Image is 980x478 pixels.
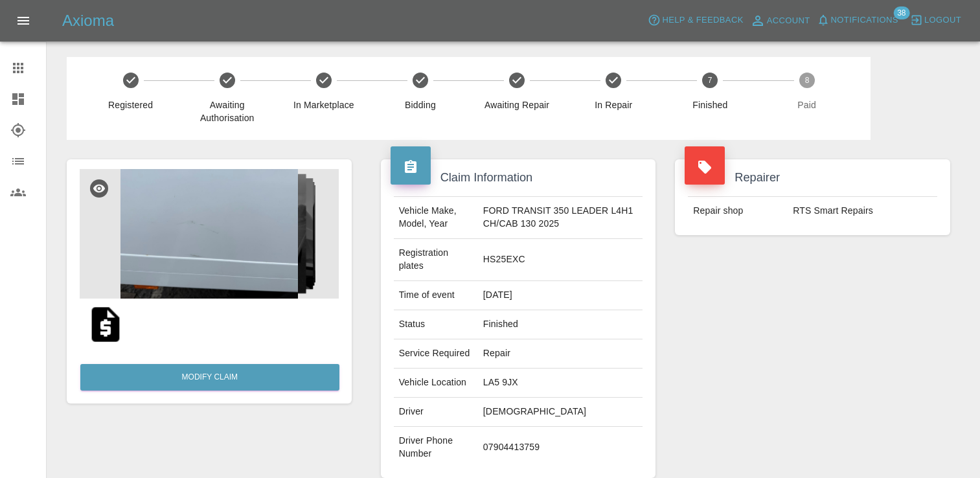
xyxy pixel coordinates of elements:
td: HS25EXC [478,239,643,281]
td: Driver [394,398,478,427]
span: Account [767,14,810,28]
button: Notifications [814,10,902,30]
td: [DATE] [478,281,643,310]
td: Vehicle Make, Model, Year [394,197,478,239]
span: Registered [87,98,174,111]
span: Awaiting Repair [474,98,560,111]
a: Account [747,10,814,31]
span: Notifications [831,13,898,28]
span: Logout [924,13,961,28]
span: Awaiting Authorisation [184,98,270,124]
h4: Claim Information [391,169,646,187]
td: Finished [478,310,643,339]
img: original/efb74eab-bdf7-4532-a90c-6a6421b1a887 [85,304,126,345]
span: Help & Feedback [662,13,743,28]
span: Bidding [377,98,463,111]
td: Repair shop [688,197,788,225]
td: Repair [478,339,643,369]
text: 7 [708,76,712,85]
td: Driver Phone Number [394,427,478,468]
h5: Axioma [62,10,114,31]
td: Registration plates [394,239,478,281]
span: 38 [893,6,909,19]
td: Service Required [394,339,478,369]
button: Logout [907,10,964,30]
td: Status [394,310,478,339]
span: In Marketplace [280,98,367,111]
td: 07904413759 [478,427,643,468]
img: 0bc25f08-733b-4950-9437-bdf26893d5bb [80,169,339,299]
span: In Repair [571,98,657,111]
text: 8 [804,76,809,85]
td: FORD TRANSIT 350 LEADER L4H1 CH/CAB 130 2025 [478,197,643,239]
span: Paid [764,98,850,111]
button: Help & Feedback [644,10,746,30]
td: LA5 9JX [478,369,643,398]
span: Finished [667,98,753,111]
h4: Repairer [685,169,940,187]
td: Vehicle Location [394,369,478,398]
td: [DEMOGRAPHIC_DATA] [478,398,643,427]
td: Time of event [394,281,478,310]
a: Modify Claim [80,364,339,391]
button: Open drawer [8,5,39,36]
td: RTS Smart Repairs [788,197,937,225]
